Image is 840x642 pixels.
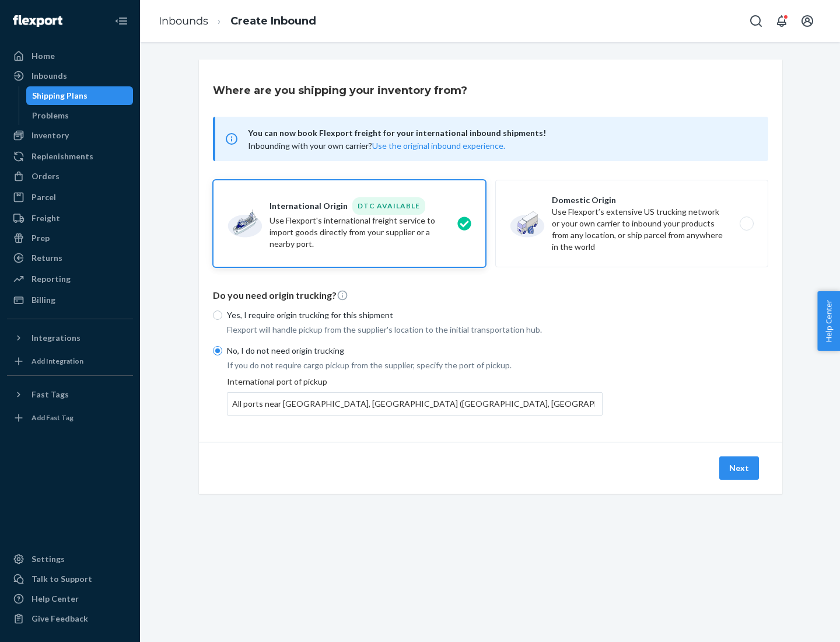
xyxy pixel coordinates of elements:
[7,589,133,608] a: Help Center
[227,376,603,416] div: International port of pickup
[7,291,133,309] a: Billing
[7,249,133,267] a: Returns
[32,356,83,366] div: Add Integration
[7,550,133,568] a: Settings
[13,15,62,27] img: Flexport logo
[7,609,133,628] button: Give Feedback
[32,593,79,605] div: Help Center
[32,294,55,306] div: Billing
[7,47,133,65] a: Home
[7,229,133,247] a: Prep
[32,413,73,423] div: Add Fast Tag
[32,50,55,62] div: Home
[213,83,467,98] h3: Where are you shipping your inventory from?
[7,329,133,347] button: Integrations
[26,106,134,125] a: Problems
[7,147,133,166] a: Replenishments
[32,332,80,344] div: Integrations
[32,232,50,244] div: Prep
[7,167,133,186] a: Orders
[7,352,133,371] a: Add Integration
[32,252,62,264] div: Returns
[159,15,208,27] a: Inbounds
[110,9,133,33] button: Close Navigation
[227,345,603,357] p: No, I do not need origin trucking
[213,346,222,355] input: No, I do not need origin trucking
[227,324,603,336] p: Flexport will handle pickup from the supplier's location to the initial transportation hub.
[32,170,60,182] div: Orders
[32,90,87,102] div: Shipping Plans
[32,70,67,82] div: Inbounds
[32,191,56,203] div: Parcel
[7,385,133,404] button: Fast Tags
[32,389,69,400] div: Fast Tags
[32,110,69,121] div: Problems
[213,310,222,320] input: Yes, I require origin trucking for this shipment
[32,212,60,224] div: Freight
[32,573,92,585] div: Talk to Support
[7,270,133,288] a: Reporting
[7,126,133,145] a: Inventory
[817,291,840,351] button: Help Center
[248,126,754,140] span: You can now book Flexport freight for your international inbound shipments!
[7,188,133,207] a: Parcel
[32,273,71,285] div: Reporting
[7,67,133,85] a: Inbounds
[227,309,603,321] p: Yes, I require origin trucking for this shipment
[230,15,316,27] a: Create Inbound
[213,289,768,302] p: Do you need origin trucking?
[744,9,768,33] button: Open Search Box
[32,553,65,565] div: Settings
[227,360,603,371] p: If you do not require cargo pickup from the supplier, specify the port of pickup.
[7,209,133,228] a: Freight
[149,4,325,39] ol: breadcrumbs
[32,613,88,624] div: Give Feedback
[7,409,133,427] a: Add Fast Tag
[7,570,133,588] a: Talk to Support
[32,130,69,141] div: Inventory
[248,141,505,151] span: Inbounding with your own carrier?
[719,456,759,480] button: Next
[372,140,505,152] button: Use the original inbound experience.
[796,9,819,33] button: Open account menu
[770,9,793,33] button: Open notifications
[26,86,134,105] a: Shipping Plans
[32,151,93,162] div: Replenishments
